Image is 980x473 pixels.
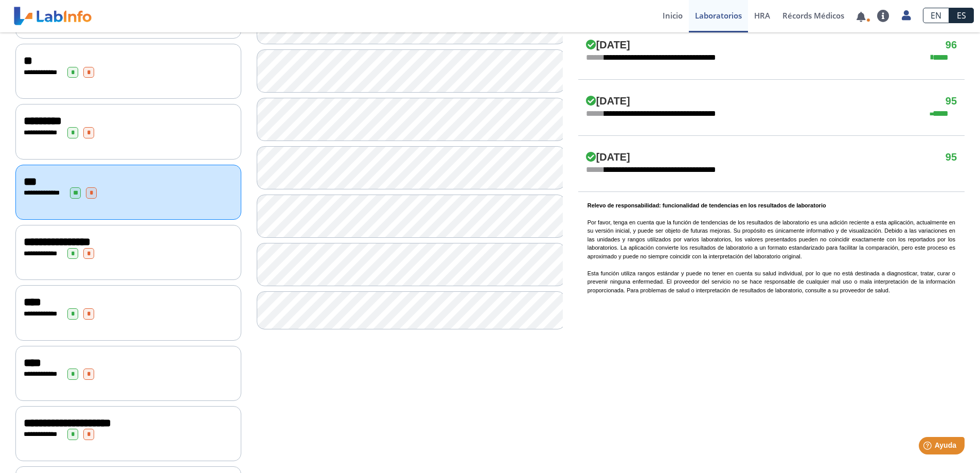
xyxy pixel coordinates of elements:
[754,10,770,21] span: HRA
[888,433,969,462] iframe: Help widget launcher
[946,39,957,51] h4: 96
[586,95,630,108] h4: [DATE]
[587,201,955,295] p: Por favor, tenga en cuenta que la función de tendencias de los resultados de laboratorio es una a...
[946,95,957,108] h4: 95
[586,39,630,51] h4: [DATE]
[923,8,949,23] a: EN
[946,151,957,164] h4: 95
[587,202,826,208] b: Relevo de responsabilidad: funcionalidad de tendencias en los resultados de laboratorio
[586,151,630,164] h4: [DATE]
[949,8,974,23] a: ES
